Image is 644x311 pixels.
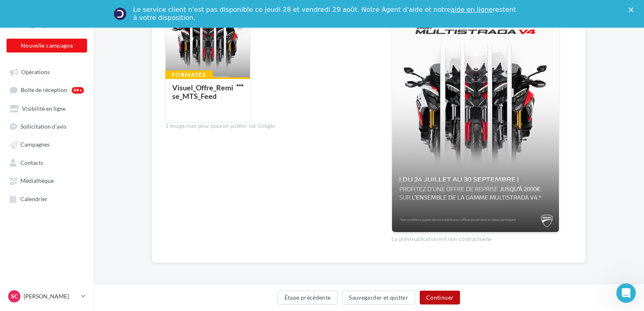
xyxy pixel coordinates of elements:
a: Boîte de réception99+ [5,82,89,97]
img: Profile image for Service-Client [114,7,127,20]
div: Le service client n'est pas disponible ce jeudi 28 et vendredi 29 août. Notre Agent d'aide et not... [133,6,517,22]
span: Calendrier [20,195,48,202]
iframe: Intercom live chat [616,283,636,303]
a: SC [PERSON_NAME] [7,289,87,304]
div: Fermer [629,7,637,12]
div: Formatée [165,70,213,79]
a: Sollicitation d'avis [5,119,89,134]
a: aide en ligne [451,6,493,13]
a: Calendrier [5,191,89,206]
div: La prévisualisation est non-contractuelle [392,232,559,243]
span: Visibilité en ligne [22,105,66,112]
span: Campagnes [20,141,50,148]
a: Visibilité en ligne [5,101,89,116]
span: Sollicitation d'avis [20,123,66,130]
div: 1 image max pour pouvoir publier sur Google [165,123,379,130]
button: Nouvelle campagne [7,39,87,53]
p: [PERSON_NAME] [24,292,78,300]
a: Campagnes [5,137,89,151]
span: SC [11,292,18,300]
div: 99+ [72,87,84,94]
span: Boîte de réception [21,87,67,94]
a: Opérations [5,64,89,79]
span: Opérations [21,68,50,75]
button: Étape précédente [278,291,338,304]
button: Continuer [420,291,460,304]
a: Médiathèque [5,173,89,188]
a: Contacts [5,155,89,170]
div: Visuel_Offre_Remise_MTS_Feed [172,83,233,101]
span: Contacts [20,159,43,166]
button: Sauvegarder et quitter [342,291,415,304]
span: Médiathèque [20,177,54,184]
